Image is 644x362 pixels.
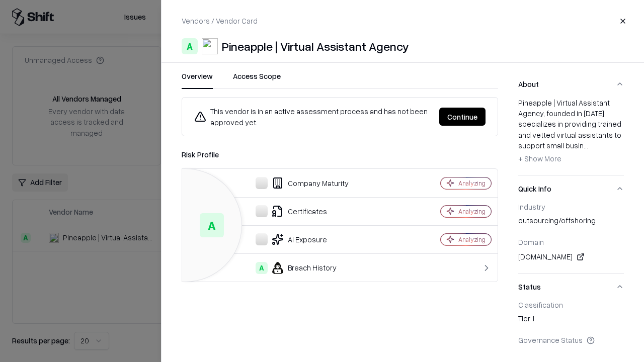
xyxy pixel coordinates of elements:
div: A [182,38,198,54]
button: Overview [182,71,213,89]
div: Governance Status [518,335,624,344]
div: A [200,213,224,237]
button: + Show More [518,151,561,167]
div: Tier 1 [518,313,624,327]
div: Pineapple | Virtual Assistant Agency, founded in [DATE], specializes in providing trained and vet... [518,98,624,167]
div: This vendor is in an active assessment process and has not been approved yet. [194,106,431,128]
div: outsourcing/offshoring [518,215,624,229]
p: Vendors / Vendor Card [182,16,258,26]
button: Continue [439,108,486,126]
button: Status [518,274,624,300]
button: About [518,71,624,98]
button: Access Scope [233,71,281,89]
button: Quick Info [518,175,624,202]
div: Domain [518,237,624,246]
div: Pineapple | Virtual Assistant Agency [222,38,409,54]
div: Certificates [190,205,406,217]
span: + Show More [518,154,561,163]
div: Analyzing [458,179,486,188]
div: About [518,98,624,175]
div: [DOMAIN_NAME] [518,251,624,263]
div: Breach History [190,262,406,274]
div: A [256,262,268,274]
div: AI Exposure [190,233,406,245]
div: Classification [518,300,624,309]
div: Analyzing [458,207,486,216]
div: Analyzing [458,235,486,244]
div: Industry [518,202,624,211]
img: Pineapple | Virtual Assistant Agency [202,38,218,54]
div: Quick Info [518,202,624,273]
span: ... [584,141,588,150]
div: Company Maturity [190,177,406,189]
div: Risk Profile [182,148,498,160]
